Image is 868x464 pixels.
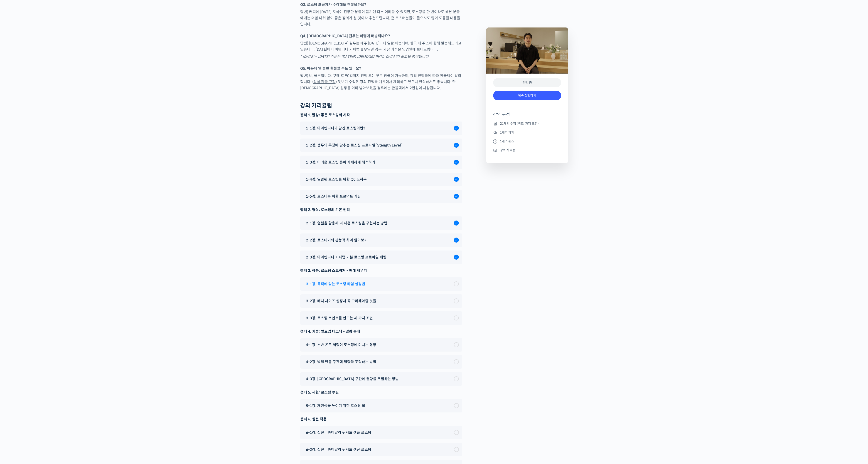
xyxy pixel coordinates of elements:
[300,416,462,422] div: 챕터 6. 실전 적용
[304,342,459,348] a: 4-1강. 초반 온도 세팅이 로스팅에 미치는 영향
[306,254,386,260] span: 2-3강. 아이덴티티 커피랩 기본 로스팅 프로파일 세팅
[70,151,76,154] span: 설정
[304,193,459,199] a: 1-5강. 로스터를 위한 프로덕트 커핑
[14,151,17,154] span: 홈
[304,298,459,304] a: 3-2강. 배치 사이즈 설정시 꼭 고려해야할 것들
[1,144,30,155] a: 홈
[300,66,361,71] strong: Q5. 마음에 안 들면 환불할 수도 있나요?
[300,54,430,59] em: * [DATE] ~ [DATE] 주문은 [DATE]에 [DEMOGRAPHIC_DATA]가 출고될 예정입니다.
[306,429,371,436] span: 6-1강. 실전 – 과테말라 워시드 샘플 로스팅
[304,281,459,287] a: 3-1강. 목적에 맞는 로스팅 타임 설정법
[306,342,376,348] span: 4-1강. 초반 온도 세팅이 로스팅에 미치는 영향
[493,121,561,126] li: 21개의 수업 (퀴즈, 과제 포함)
[306,193,361,199] span: 1-5강. 로스터를 위한 프로덕트 커핑
[300,328,462,335] div: 챕터 4. 기술: 빌드업 테크닉 - 열량 분배
[306,359,376,365] span: 4-2강. 발열 반응 구간에 열량을 조절하는 방법
[304,254,459,260] a: 2-3강. 아이덴티티 커피랩 기본 로스팅 프로파일 세팅
[306,220,387,226] span: 2-1강. 열원을 활용해 더 나은 로스팅을 구현하는 방법
[493,130,561,135] li: 1개의 과제
[304,220,459,226] a: 2-1강. 열원을 활용해 더 나은 로스팅을 구현하는 방법
[306,237,368,243] span: 2-2강. 로스터기의 관능적 차이 알아보기
[493,148,561,153] li: 강의 자격증
[300,40,462,52] p: 답변) [DEMOGRAPHIC_DATA] 원두는 매주 [DATE]마다 일괄 배송되며, 한국 내 주소에 한해 발송해드리고 있습니다. [DATE]이 아이덴티티 커피랩 휴무일일 경...
[493,112,561,121] h4: 강의 구성
[304,125,459,131] a: 1-1강. 아이덴티티가 담긴 로스팅이란?
[306,376,399,382] span: 4-3강. [GEOGRAPHIC_DATA] 구간에 열량을 조절하는 방법
[300,207,462,213] div: 챕터 2. 형식: 로스팅의 기본 원리
[306,447,371,453] span: 6-2강. 실전 – 과테말라 워시드 생산 로스팅
[42,151,47,155] span: 대화
[304,159,459,165] a: 1-3강. 어려운 로스팅 용어 자세하게 해석하기
[300,34,390,38] strong: Q4. [DEMOGRAPHIC_DATA] 원두는 어떻게 배송되나요?
[59,144,87,155] a: 설정
[300,2,366,7] strong: Q3. 로스팅 초급자가 수강해도 괜찮을까요?
[493,91,561,100] a: 계속 진행하기
[304,359,459,365] a: 4-2강. 발열 반응 구간에 열량을 조절하는 방법
[313,79,336,84] a: 상세 환불 규정
[306,125,365,131] span: 1-1강. 아이덴티티가 담긴 로스팅이란?
[493,78,561,87] div: 진행 중
[304,429,459,436] a: 6-1강. 실전 – 과테말라 워시드 샘플 로스팅
[304,447,459,453] a: 6-2강. 실전 – 과테말라 워시드 생산 로스팅
[306,315,373,321] span: 3-3강. 로스팅 포인트를 만드는 세 가지 조건
[306,142,402,148] span: 1-2강. 생두의 특징에 맞추는 로스팅 프로파일 ‘Stength Level’
[493,139,561,144] li: 1개의 퀴즈
[30,144,59,155] a: 대화
[306,176,367,182] span: 1-4강. 일관된 로스팅을 위한 QC 노하우
[300,268,462,274] div: 챕터 3. 작풍: 로스팅 스트럭쳐 - 뼈대 세우기
[304,237,459,243] a: 2-2강. 로스터기의 관능적 차이 알아보기
[300,113,462,118] h3: 챕터 1. 발상: 좋은 로스팅의 시작
[304,142,459,148] a: 1-2강. 생두의 특징에 맞추는 로스팅 프로파일 ‘Stength Level’
[306,159,375,165] span: 1-3강. 어려운 로스팅 용어 자세하게 해석하기
[304,315,459,321] a: 3-3강. 로스팅 포인트를 만드는 세 가지 조건
[306,281,365,287] span: 3-1강. 목적에 맞는 로스팅 타임 설정법
[300,73,462,91] p: 답변) 네, 물론입니다. 구매 후 90일까지 전액 또는 부분 환불이 가능하며, 강의 진행률에 따라 환불액이 달라집니다. ( ) 맛보기 수업은 강의 진행률 계산에서 제외하고 있...
[300,102,332,109] h2: 강의 커리큘럼
[304,376,459,382] a: 4-3강. [GEOGRAPHIC_DATA] 구간에 열량을 조절하는 방법
[300,389,462,395] div: 챕터 5. 재현: 로스팅 루틴
[300,9,462,27] p: 답변) 커피에 [DATE] 지식이 전무한 분들이 듣기엔 다소 어려울 수 있지만, 로스팅을 한 번이라도 해본 분들에게는 더할 나위 없이 좋은 강의가 될 것이라 추천드립니다. 홈...
[304,176,459,182] a: 1-4강. 일관된 로스팅을 위한 QC 노하우
[306,298,376,304] span: 3-2강. 배치 사이즈 설정시 꼭 고려해야할 것들
[304,403,459,409] a: 5-1강. 재현성을 높이기 위한 로스팅 팁
[306,403,365,409] span: 5-1강. 재현성을 높이기 위한 로스팅 팁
